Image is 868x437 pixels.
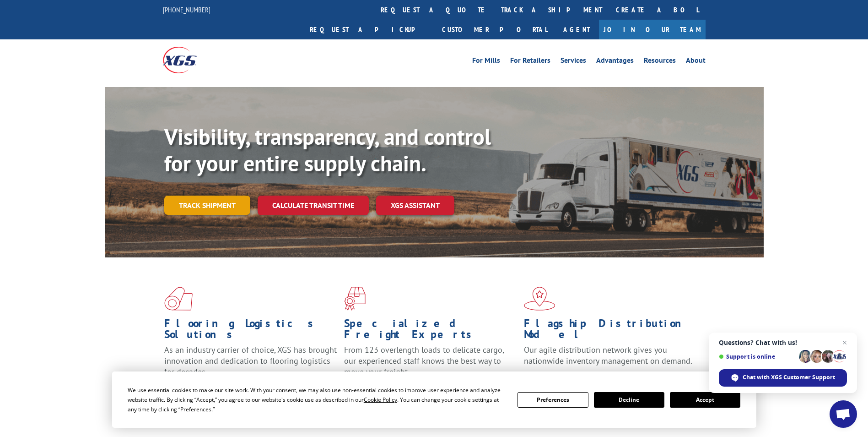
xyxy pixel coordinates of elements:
[472,57,500,67] a: For Mills
[258,196,369,215] a: Calculate transit time
[599,20,706,39] a: Join Our Team
[518,392,588,408] button: Preferences
[686,57,706,67] a: About
[510,57,550,67] a: For Retailers
[435,20,554,39] a: Customer Portal
[164,196,250,215] a: Track shipment
[670,392,740,408] button: Accept
[112,371,756,428] div: Cookie Consent Prompt
[561,57,586,67] a: Services
[839,337,850,348] span: Close chat
[596,57,634,67] a: Advantages
[364,396,397,404] span: Cookie Policy
[164,287,193,311] img: xgs-icon-total-supply-chain-intelligence-red
[524,287,555,311] img: xgs-icon-flagship-distribution-model-red
[164,344,337,377] span: As an industry carrier of choice, XGS has brought innovation and dedication to flooring logistics...
[344,287,366,311] img: xgs-icon-focused-on-flooring-red
[303,20,435,39] a: Request a pickup
[376,196,454,215] a: XGS ASSISTANT
[719,339,847,346] span: Questions? Chat with us!
[719,353,796,360] span: Support is online
[164,318,337,344] h1: Flooring Logistics Solutions
[743,373,835,382] span: Chat with XGS Customer Support
[344,318,517,344] h1: Specialized Freight Experts
[164,122,491,177] b: Visibility, transparency, and control for your entire supply chain.
[344,344,517,385] p: From 123 overlength loads to delicate cargo, our experienced staff knows the best way to move you...
[719,369,847,387] div: Chat with XGS Customer Support
[524,318,697,344] h1: Flagship Distribution Model
[554,20,599,39] a: Agent
[524,344,692,366] span: Our agile distribution network gives you nationwide inventory management on demand.
[594,392,664,408] button: Decline
[830,400,857,428] div: Open chat
[644,57,676,67] a: Resources
[163,5,210,14] a: [PHONE_NUMBER]
[180,405,211,413] span: Preferences
[128,385,507,414] div: We use essential cookies to make our site work. With your consent, we may also use non-essential ...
